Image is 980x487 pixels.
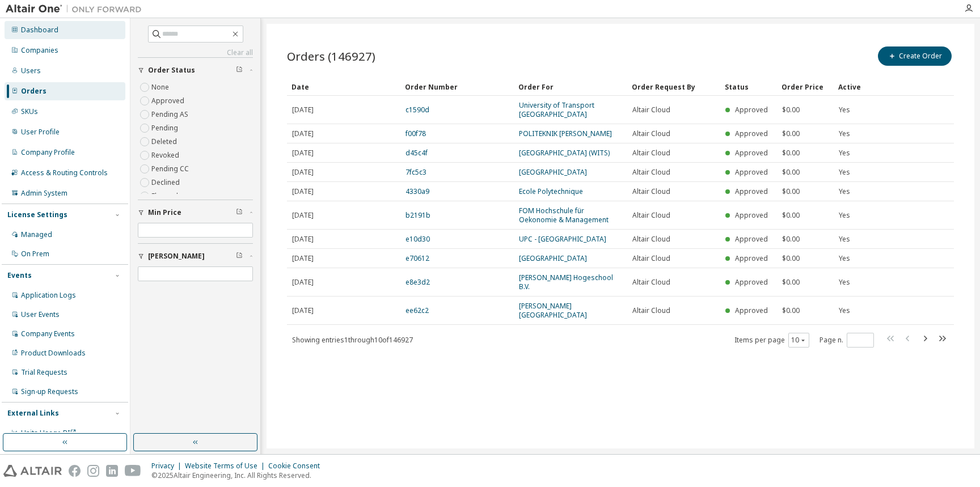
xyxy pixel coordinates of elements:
[782,278,800,287] span: $0.00
[632,254,670,263] span: Altair Cloud
[839,187,850,196] span: Yes
[21,46,58,55] div: Companies
[151,135,179,149] label: Deleted
[519,206,609,225] a: FOM Hochschule für Oekonomie & Management
[292,78,396,96] div: Date
[236,208,243,217] span: Clear filter
[138,48,253,57] a: Clear all
[3,465,62,477] img: altair_logo.svg
[782,254,800,263] span: $0.00
[21,189,67,198] div: Admin System
[735,277,768,287] span: Approved
[839,306,850,315] span: Yes
[725,78,772,96] div: Status
[839,278,850,287] span: Yes
[782,168,800,177] span: $0.00
[519,187,583,196] a: Ecole Polytechnique
[519,301,587,320] a: [PERSON_NAME][GEOGRAPHIC_DATA]
[632,187,670,196] span: Altair Cloud
[21,87,47,96] div: Orders
[21,249,49,259] div: On Prem
[838,78,886,96] div: Active
[782,149,800,158] span: $0.00
[839,149,850,158] span: Yes
[735,105,768,115] span: Approved
[735,306,768,315] span: Approved
[138,200,253,225] button: Min Price
[632,105,670,115] span: Altair Cloud
[405,210,430,220] a: b2191b
[21,107,38,116] div: SKUs
[735,167,768,177] span: Approved
[405,234,430,244] a: e10d30
[292,168,314,177] span: [DATE]
[632,168,670,177] span: Altair Cloud
[405,253,429,263] a: e70612
[185,461,268,471] div: Website Terms of Use
[632,211,670,220] span: Altair Cloud
[519,129,612,138] a: POLITEKNIK [PERSON_NAME]
[21,148,75,157] div: Company Profile
[405,105,429,115] a: c1590d
[839,235,850,244] span: Yes
[632,278,670,287] span: Altair Cloud
[292,187,314,196] span: [DATE]
[839,211,850,220] span: Yes
[287,48,375,64] span: Orders (146927)
[405,167,426,177] a: 7fc5c3
[148,252,205,261] span: [PERSON_NAME]
[6,3,147,15] img: Altair One
[734,333,809,348] span: Items per page
[839,129,850,138] span: Yes
[69,465,81,477] img: facebook.svg
[519,167,587,177] a: [GEOGRAPHIC_DATA]
[632,149,670,158] span: Altair Cloud
[632,235,670,244] span: Altair Cloud
[292,335,413,345] span: Showing entries 1 through 10 of 146927
[519,100,594,119] a: University of Transport [GEOGRAPHIC_DATA]
[292,254,314,263] span: [DATE]
[151,121,180,135] label: Pending
[292,149,314,158] span: [DATE]
[148,208,181,217] span: Min Price
[21,310,60,319] div: User Events
[151,471,327,480] p: © 2025 Altair Engineering, Inc. All Rights Reserved.
[519,234,606,244] a: UPC - [GEOGRAPHIC_DATA]
[21,66,41,75] div: Users
[21,387,78,396] div: Sign-up Requests
[7,271,32,280] div: Events
[21,168,108,177] div: Access & Routing Controls
[735,187,768,196] span: Approved
[519,253,587,263] a: [GEOGRAPHIC_DATA]
[735,148,768,158] span: Approved
[151,176,182,189] label: Declined
[21,428,77,438] span: Units Usage BI
[735,234,768,244] span: Approved
[820,333,874,348] span: Page n.
[735,129,768,138] span: Approved
[21,291,76,300] div: Application Logs
[839,168,850,177] span: Yes
[632,78,716,96] div: Order Request By
[151,81,171,94] label: None
[7,409,59,418] div: External Links
[878,46,952,66] button: Create Order
[518,78,623,96] div: Order For
[138,58,253,83] button: Order Status
[292,129,314,138] span: [DATE]
[292,306,314,315] span: [DATE]
[21,368,67,377] div: Trial Requests
[21,230,52,239] div: Managed
[782,235,800,244] span: $0.00
[405,78,509,96] div: Order Number
[151,162,191,176] label: Pending CC
[292,278,314,287] span: [DATE]
[405,306,429,315] a: ee62c2
[839,105,850,115] span: Yes
[292,105,314,115] span: [DATE]
[138,244,253,269] button: [PERSON_NAME]
[791,336,806,345] button: 10
[106,465,118,477] img: linkedin.svg
[151,108,191,121] label: Pending AS
[519,273,613,291] a: [PERSON_NAME] Hogeschool B.V.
